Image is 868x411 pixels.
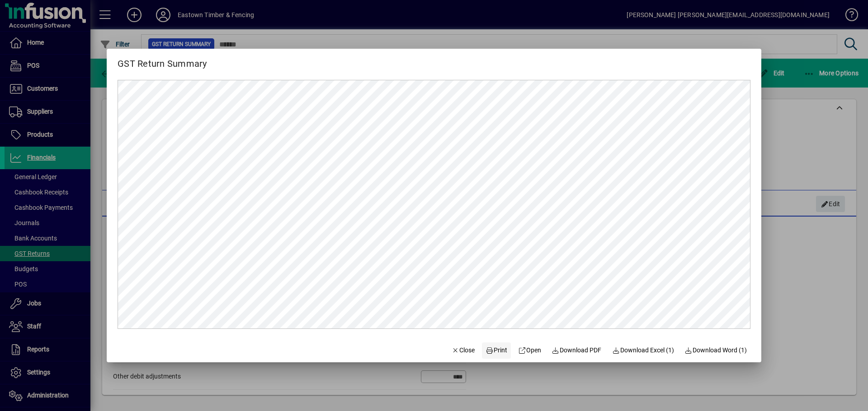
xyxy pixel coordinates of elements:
[548,342,605,359] a: Download PDF
[685,346,747,355] span: Download Word (1)
[482,342,511,359] button: Print
[609,342,678,359] button: Download Excel (1)
[612,346,674,355] span: Download Excel (1)
[448,342,479,359] button: Close
[514,342,545,359] a: Open
[681,342,751,359] button: Download Word (1)
[518,346,541,355] span: Open
[486,346,507,355] span: Print
[107,49,218,71] h2: GST Return Summary
[452,346,475,355] span: Close
[552,346,602,355] span: Download PDF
